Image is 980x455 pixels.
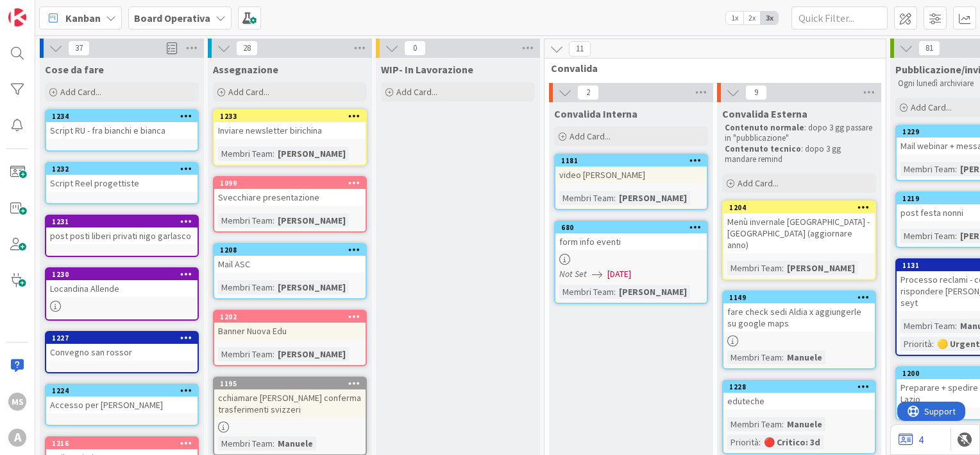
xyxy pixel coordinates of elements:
div: 1230 [52,270,198,279]
div: form info eventi [555,233,707,250]
div: fare check sedi Aldia x aggiungerle su google maps [723,303,875,332]
div: Membri Team [727,417,782,431]
div: 1149fare check sedi Aldia x aggiungerle su google maps [723,292,875,332]
div: 1208 [220,245,366,254]
a: 4 [899,432,924,447]
span: : [273,280,275,294]
div: 1181video [PERSON_NAME] [555,155,707,183]
div: Membri Team [727,261,782,275]
span: : [932,337,934,351]
div: Priorità [727,435,759,449]
div: cchiamare [PERSON_NAME] conferma trasferimenti svizzeri [214,389,366,418]
i: Not Set [559,268,587,280]
div: 🔴 Critico: 3d [761,435,824,449]
div: [PERSON_NAME] [616,285,690,299]
span: 37 [68,40,90,56]
div: 1230 [46,269,198,280]
div: 1232 [52,165,198,174]
div: 1227 [52,334,198,343]
div: 1231 [46,216,198,227]
span: Add Card... [60,86,101,98]
div: Locandina Allende [46,280,198,297]
div: 1234Script RU - fra bianchi e bianca [46,111,198,139]
span: 0 [404,40,426,56]
p: : dopo 3 gg mandare remind [725,144,874,165]
div: 1230Locandina Allende [46,269,198,297]
div: Membri Team [218,347,273,361]
span: : [955,162,957,176]
div: 1234 [46,111,198,122]
span: Add Card... [396,86,437,98]
span: WIP- In Lavorazione [381,63,473,76]
div: Manuele [784,350,825,364]
div: video [PERSON_NAME] [555,166,707,183]
div: 1228eduteche [723,381,875,409]
span: 81 [918,40,940,56]
span: 2 [577,85,599,100]
div: [PERSON_NAME] [784,261,858,275]
span: : [273,213,275,227]
div: 1227 [46,332,198,344]
div: Priorità [900,337,932,351]
div: 1208 [214,244,366,256]
div: post posti liberi privati nigo garlasco [46,227,198,244]
span: Convalida [551,62,870,75]
div: MS [8,393,26,411]
div: 1233Inviare newsletter birichina [214,111,366,139]
div: 1099 [220,179,366,188]
div: Membri Team [218,147,273,161]
div: 1202 [214,311,366,323]
div: [PERSON_NAME] [275,280,349,294]
span: 3x [761,12,778,24]
div: 1231 [52,217,198,226]
span: : [782,261,784,275]
div: 1204 [729,203,875,212]
span: : [273,436,275,451]
div: 1224 [46,385,198,397]
span: Support [27,2,58,17]
strong: Contenuto tecnico [725,143,801,154]
div: 1224Accesso per [PERSON_NAME] [46,385,198,413]
div: 1208Mail ASC [214,244,366,272]
div: Membri Team [900,319,955,333]
div: Script RU - fra bianchi e bianca [46,122,198,139]
div: 1232Script Reel progettiste [46,163,198,192]
div: Script Reel progettiste [46,175,198,192]
span: [DATE] [607,267,631,281]
div: eduteche [723,393,875,409]
span: Convalida Esterna [722,107,807,120]
div: 1195 [220,379,366,388]
div: 1228 [729,382,875,391]
div: 1149 [729,293,875,302]
div: Svecchiare presentazione [214,189,366,206]
div: 1149 [723,292,875,303]
span: : [273,147,275,161]
div: 680 [555,222,707,233]
div: 1195 [214,378,366,389]
div: Membri Team [559,285,614,299]
div: 1202 [220,312,366,321]
div: Mail ASC [214,256,366,272]
div: Membri Team [900,162,955,176]
div: 1224 [52,386,198,395]
span: Add Card... [738,177,779,189]
p: : dopo 3 gg passare in "pubblicazione" [725,123,874,144]
div: 1228 [723,381,875,393]
div: Membri Team [900,229,955,243]
span: Add Card... [570,130,611,142]
div: Accesso per [PERSON_NAME] [46,397,198,413]
span: : [955,319,957,333]
b: Board Operativa [134,12,210,24]
div: [PERSON_NAME] [616,191,690,205]
div: 1227Convegno san rossor [46,332,198,361]
span: : [614,191,616,205]
span: Cose da fare [45,63,104,76]
span: Kanban [65,10,101,26]
div: 1099 [214,177,366,189]
div: 1233 [214,111,366,122]
span: : [955,229,957,243]
div: Membri Team [218,436,273,451]
div: Menù invernale [GEOGRAPHIC_DATA] - [GEOGRAPHIC_DATA] (aggiornare anno) [723,213,875,253]
span: Add Card... [228,86,269,98]
span: Assegnazione [213,63,278,76]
